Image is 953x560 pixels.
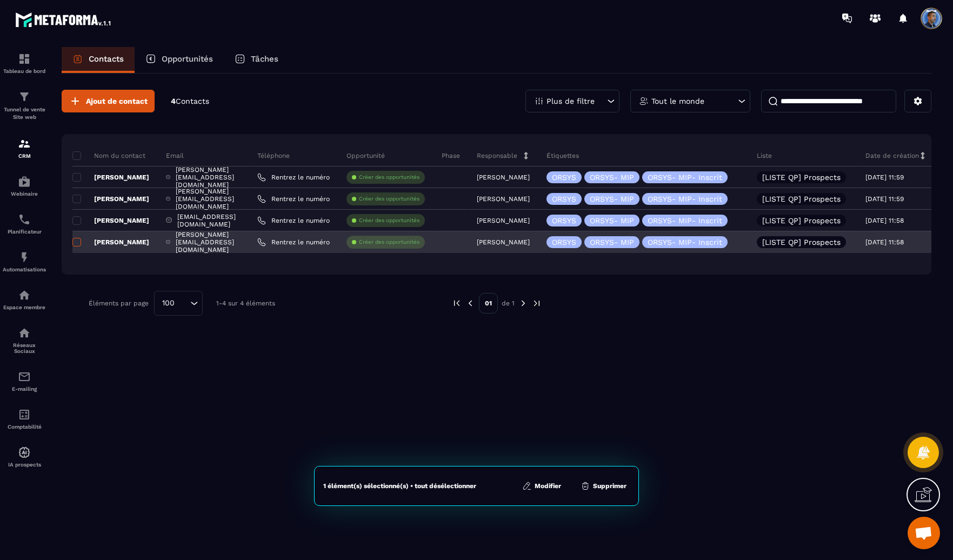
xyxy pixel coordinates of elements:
[502,299,515,308] p: de 1
[18,90,31,103] img: formation
[648,174,722,181] p: ORSYS- MIP- Inscrit
[176,97,209,105] span: Contacts
[465,298,475,308] img: prev
[18,289,31,302] img: automations
[3,400,46,438] a: accountantaccountantComptabilité
[3,229,46,235] p: Planificateur
[3,318,46,362] a: social-networksocial-networkRéseaux Sociaux
[3,462,46,468] p: IA prospects
[158,297,178,309] span: 100
[18,175,31,188] img: automations
[3,44,46,82] a: formationformationTableau de bord
[72,195,149,203] p: [PERSON_NAME]
[178,297,188,309] input: Search for option
[865,238,904,246] p: [DATE] 11:58
[72,151,145,160] p: Nom du contact
[3,424,46,430] p: Comptabilité
[3,386,46,392] p: E-mailing
[135,47,224,73] a: Opportunités
[552,217,576,224] p: ORSYS
[3,167,46,205] a: automationsautomationsWebinaire
[648,238,722,246] p: ORSYS- MIP- Inscrit
[762,174,841,181] p: [LISTE QP] Prospects
[3,266,46,272] p: Automatisations
[577,481,630,491] button: Supprimer
[547,97,595,105] p: Plus de filtre
[3,243,46,281] a: automationsautomationsAutomatisations
[15,10,112,29] img: logo
[547,151,579,160] p: Étiquettes
[908,517,940,549] div: Ouvrir le chat
[359,195,419,203] p: Créer des opportunités
[3,153,46,159] p: CRM
[3,362,46,400] a: emailemailE-mailing
[648,217,722,224] p: ORSYS- MIP- Inscrit
[3,129,46,167] a: formationformationCRM
[86,96,148,106] span: Ajout de contact
[3,191,46,197] p: Webinaire
[162,54,213,64] p: Opportunités
[216,299,275,307] p: 1-4 sur 4 éléments
[477,174,530,181] p: [PERSON_NAME]
[166,151,184,160] p: Email
[590,238,634,246] p: ORSYS- MIP
[477,217,530,224] p: [PERSON_NAME]
[651,97,704,105] p: Tout le monde
[477,151,517,160] p: Responsable
[477,195,530,203] p: [PERSON_NAME]
[62,90,155,112] button: Ajout de contact
[323,482,476,490] div: 1 élément(s) sélectionné(s) • tout désélectionner
[865,195,904,203] p: [DATE] 11:59
[18,52,31,65] img: formation
[18,326,31,339] img: social-network
[762,238,841,246] p: [LISTE QP] Prospects
[257,151,290,160] p: Téléphone
[18,137,31,150] img: formation
[590,174,634,181] p: ORSYS- MIP
[18,408,31,421] img: accountant
[3,205,46,243] a: schedulerschedulerPlanificateur
[171,96,209,106] p: 4
[62,47,135,73] a: Contacts
[648,195,722,203] p: ORSYS- MIP- Inscrit
[3,106,46,121] p: Tunnel de vente Site web
[359,174,419,181] p: Créer des opportunités
[3,304,46,310] p: Espace membre
[224,47,289,73] a: Tâches
[442,151,460,160] p: Phase
[865,217,904,224] p: [DATE] 11:58
[359,238,419,246] p: Créer des opportunités
[757,151,772,160] p: Liste
[865,174,904,181] p: [DATE] 11:59
[18,213,31,226] img: scheduler
[552,174,576,181] p: ORSYS
[89,54,124,64] p: Contacts
[18,446,31,459] img: automations
[3,68,46,74] p: Tableau de bord
[477,238,530,246] p: [PERSON_NAME]
[552,195,576,203] p: ORSYS
[72,216,149,225] p: [PERSON_NAME]
[3,342,46,354] p: Réseaux Sociaux
[762,217,841,224] p: [LISTE QP] Prospects
[452,298,462,308] img: prev
[72,173,149,182] p: [PERSON_NAME]
[865,151,919,160] p: Date de création
[552,238,576,246] p: ORSYS
[3,82,46,129] a: formationformationTunnel de vente Site web
[346,151,385,160] p: Opportunité
[3,281,46,318] a: automationsautomationsEspace membre
[532,298,542,308] img: next
[154,291,203,316] div: Search for option
[762,195,841,203] p: [LISTE QP] Prospects
[89,299,149,307] p: Éléments par page
[251,54,278,64] p: Tâches
[18,370,31,383] img: email
[72,238,149,246] p: [PERSON_NAME]
[590,217,634,224] p: ORSYS- MIP
[518,298,528,308] img: next
[479,293,498,314] p: 01
[519,481,564,491] button: Modifier
[359,217,419,224] p: Créer des opportunités
[18,251,31,264] img: automations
